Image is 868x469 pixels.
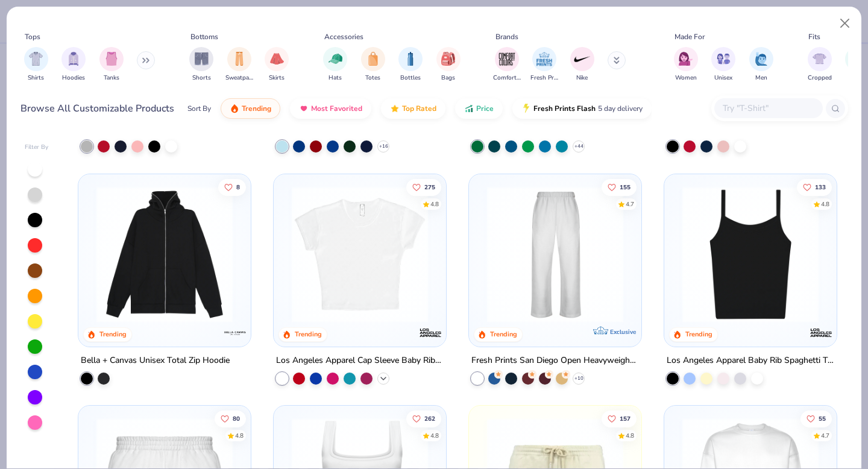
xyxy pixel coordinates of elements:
[99,47,124,83] div: filter for Tanks
[675,74,697,83] span: Women
[808,31,820,42] div: Fits
[674,47,698,83] button: filter button
[424,184,435,190] span: 275
[215,411,247,427] button: Like
[629,186,777,322] img: cab69ba6-afd8-400d-8e2e-70f011a551d3
[61,47,86,83] button: filter button
[329,52,342,66] img: Hats Image
[233,416,241,422] span: 80
[323,47,347,83] button: filter button
[265,47,289,83] button: filter button
[29,52,43,66] img: Shirts Image
[406,178,441,195] button: Like
[290,98,371,119] button: Most Favorited
[390,104,400,113] img: TopRated.gif
[379,142,388,150] span: + 16
[99,47,124,83] button: filter button
[674,47,698,83] div: filter for Women
[620,184,631,190] span: 155
[598,102,643,116] span: 5 day delivery
[620,416,631,422] span: 157
[535,50,553,68] img: Fresh Prints Image
[225,74,253,83] span: Sweatpants
[455,98,503,119] button: Price
[808,320,832,344] img: Los Angeles Apparel logo
[269,74,285,83] span: Skirts
[192,74,211,83] span: Shorts
[711,47,735,83] button: filter button
[189,47,213,83] button: filter button
[521,104,531,113] img: flash.gif
[237,184,241,190] span: 8
[821,432,829,441] div: 4.7
[221,98,280,119] button: Trending
[576,74,588,83] span: Nike
[813,52,826,66] img: Cropped Image
[381,98,445,119] button: Top Rated
[219,178,247,195] button: Like
[441,74,455,83] span: Bags
[105,52,118,66] img: Tanks Image
[573,50,591,68] img: Nike Image
[808,47,832,83] button: filter button
[236,432,244,441] div: 4.8
[436,47,461,83] button: filter button
[430,200,439,209] div: 4.8
[471,121,602,136] div: Gildan Adult Heavy Cotton T-Shirt
[424,416,435,422] span: 262
[570,47,594,83] button: filter button
[530,47,558,83] div: filter for Fresh Prints
[493,47,521,83] button: filter button
[24,47,48,83] button: filter button
[495,31,518,42] div: Brands
[81,121,248,136] div: [PERSON_NAME] + Canvas [DEMOGRAPHIC_DATA]' Micro Ribbed Baby Tee
[25,31,40,42] div: Tops
[62,74,85,83] span: Hoodies
[195,52,209,66] img: Shorts Image
[223,320,247,344] img: Bella + Canvas logo
[808,47,832,83] div: filter for Cropped
[25,143,49,152] div: Filter By
[714,74,732,83] span: Unisex
[493,74,521,83] span: Comfort Colors
[361,47,385,83] button: filter button
[530,74,558,83] span: Fresh Prints
[276,353,444,368] div: Los Angeles Apparel Cap Sleeve Baby Rib Crop Top
[286,186,434,322] img: b0603986-75a5-419a-97bc-283c66fe3a23
[481,186,629,322] img: df5250ff-6f61-4206-a12c-24931b20f13c
[471,353,639,368] div: Fresh Prints San Diego Open Heavyweight Sweatpants
[749,47,773,83] div: filter for Men
[225,47,253,83] button: filter button
[24,47,48,83] div: filter for Shirts
[311,104,362,113] span: Most Favorited
[533,104,596,113] span: Fresh Prints Flash
[299,104,309,113] img: most_fav.gif
[602,178,637,195] button: Like
[398,47,423,83] div: filter for Bottles
[493,47,521,83] div: filter for Comfort Colors
[418,320,442,344] img: Los Angeles Apparel logo
[230,104,239,113] img: trending.gif
[679,52,693,66] img: Women Image
[329,74,342,83] span: Hats
[104,74,119,83] span: Tanks
[570,47,594,83] div: filter for Nike
[81,353,230,368] div: Bella + Canvas Unisex Total Zip Hoodie
[242,104,271,113] span: Trending
[190,31,218,42] div: Bottoms
[189,47,213,83] div: filter for Shorts
[365,74,380,83] span: Totes
[61,47,86,83] div: filter for Hoodies
[819,416,826,422] span: 55
[711,47,735,83] div: filter for Unisex
[404,52,417,66] img: Bottles Image
[233,52,246,66] img: Sweatpants Image
[675,31,705,42] div: Made For
[434,186,582,322] img: f2b333be-1c19-4d0f-b003-dae84be201f4
[402,104,436,113] span: Top Rated
[667,353,834,368] div: Los Angeles Apparel Baby Rib Spaghetti Tank
[610,327,636,335] span: Exclusive
[406,411,441,427] button: Like
[676,186,825,322] img: cbf11e79-2adf-4c6b-b19e-3da42613dd1b
[441,52,454,66] img: Bags Image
